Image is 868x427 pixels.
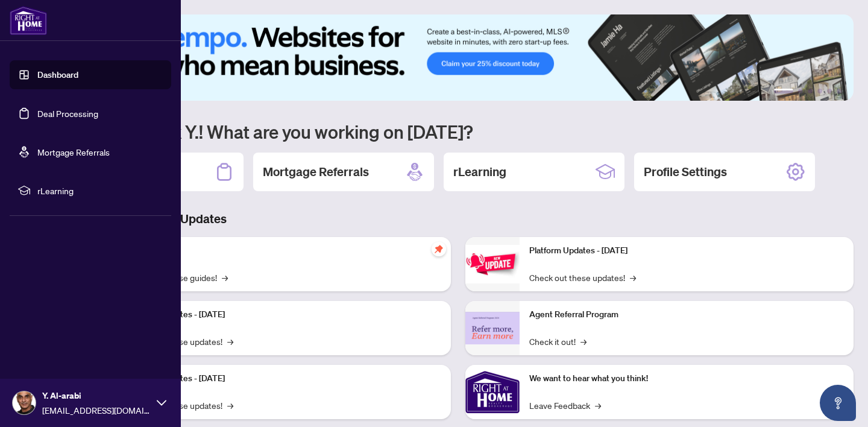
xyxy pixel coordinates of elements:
[37,184,163,197] span: rLearning
[222,271,228,284] span: →
[580,335,587,348] span: →
[529,372,844,385] p: We want to hear what you think!
[817,89,822,93] button: 4
[263,163,369,180] h2: Mortgage Referrals
[63,120,854,143] h1: Welcome back Y.! What are you working on [DATE]?
[529,308,844,321] p: Agent Referral Program
[42,389,151,402] span: Y. Al-arabi
[529,399,601,412] a: Leave Feedback→
[529,271,636,284] a: Check out these updates!→
[10,6,47,35] img: logo
[465,312,520,345] img: Agent Referral Program
[227,335,233,348] span: →
[465,365,520,419] img: We want to hear what you think!
[529,244,844,258] p: Platform Updates - [DATE]
[644,163,727,180] h2: Profile Settings
[127,372,441,385] p: Platform Updates - [DATE]
[37,69,78,80] a: Dashboard
[837,89,841,93] button: 6
[808,89,813,93] button: 3
[37,108,98,119] a: Deal Processing
[453,163,506,180] h2: rLearning
[37,147,110,157] a: Mortgage Referrals
[827,89,832,93] button: 5
[595,399,601,412] span: →
[630,271,636,284] span: →
[798,89,803,93] button: 2
[227,399,233,412] span: →
[529,335,587,348] a: Check it out!→
[63,14,854,101] img: Slide 0
[432,242,446,256] span: pushpin
[127,308,441,321] p: Platform Updates - [DATE]
[13,391,36,414] img: Profile Icon
[465,245,520,283] img: Platform Updates - June 23, 2025
[42,403,151,417] span: [EMAIL_ADDRESS][DOMAIN_NAME]
[820,385,856,421] button: Open asap
[63,210,854,227] h3: Brokerage & Industry Updates
[774,89,793,93] button: 1
[127,244,441,258] p: Self-Help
